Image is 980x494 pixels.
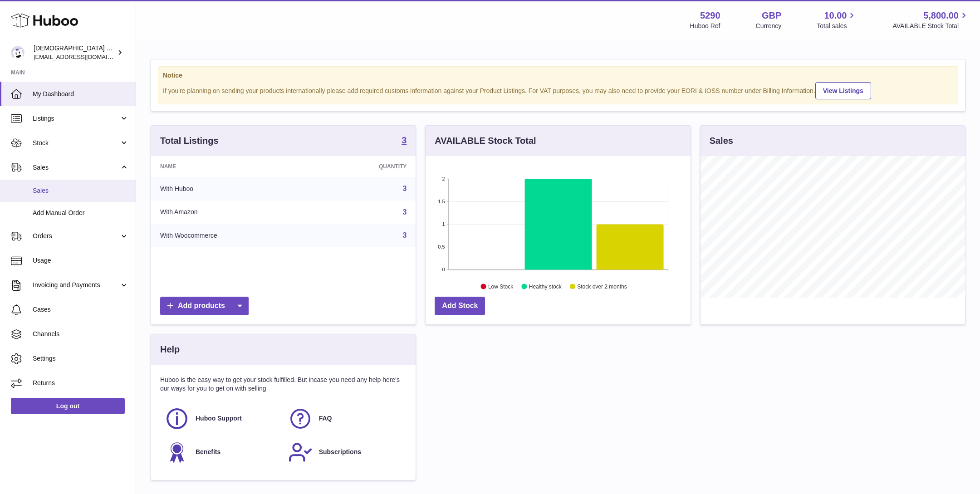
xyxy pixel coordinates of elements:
[160,343,180,356] h3: Help
[33,305,129,314] span: Cases
[163,81,953,99] div: If you're planning on sending your products internationally please add required customs informati...
[288,406,402,431] a: FAQ
[11,46,24,59] img: info@muslimcharity.org.uk
[402,231,407,239] a: 3
[710,135,733,147] h3: Sales
[165,406,279,431] a: Huboo Support
[34,44,115,61] div: [DEMOGRAPHIC_DATA] Charity
[442,221,445,227] text: 1
[160,297,249,315] a: Add products
[196,414,242,423] span: Huboo Support
[165,440,279,465] a: Benefits
[163,71,953,80] strong: Notice
[160,135,219,147] h3: Total Listings
[33,256,129,265] span: Usage
[33,330,129,338] span: Channels
[700,10,720,22] strong: 5290
[33,90,129,98] span: My Dashboard
[762,10,781,22] strong: GBP
[824,10,847,22] span: 10.00
[33,354,129,363] span: Settings
[33,232,119,240] span: Orders
[33,163,119,172] span: Sales
[442,176,445,181] text: 2
[442,267,445,272] text: 0
[529,284,562,290] text: Healthy stock
[402,185,407,192] a: 3
[33,139,119,147] span: Stock
[319,414,332,423] span: FAQ
[438,199,445,204] text: 1.5
[288,440,402,465] a: Subscriptions
[892,10,969,30] a: 5,800.00 AVAILABLE Stock Total
[11,398,125,414] a: Log out
[33,186,129,195] span: Sales
[151,224,315,247] td: With Woocommerce
[33,114,119,123] span: Listings
[196,448,220,456] span: Benefits
[151,201,315,224] td: With Amazon
[34,53,133,60] span: [EMAIL_ADDRESS][DOMAIN_NAME]
[33,209,129,217] span: Add Manual Order
[319,448,361,456] span: Subscriptions
[756,22,782,30] div: Currency
[817,22,857,30] span: Total sales
[892,22,969,30] span: AVAILABLE Stock Total
[435,297,485,315] a: Add Stock
[817,10,857,30] a: 10.00 Total sales
[315,156,416,177] th: Quantity
[690,22,720,30] div: Huboo Ref
[435,135,536,147] h3: AVAILABLE Stock Total
[160,376,407,393] p: Huboo is the easy way to get your stock fulfilled. But incase you need any help here's our ways f...
[815,82,871,99] a: View Listings
[578,284,627,290] text: Stock over 2 months
[923,10,959,22] span: 5,800.00
[402,136,407,145] strong: 3
[402,136,407,147] a: 3
[438,244,445,249] text: 0.5
[402,208,407,216] a: 3
[488,284,514,290] text: Low Stock
[151,177,315,201] td: With Huboo
[33,379,129,387] span: Returns
[151,156,315,177] th: Name
[33,281,119,289] span: Invoicing and Payments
